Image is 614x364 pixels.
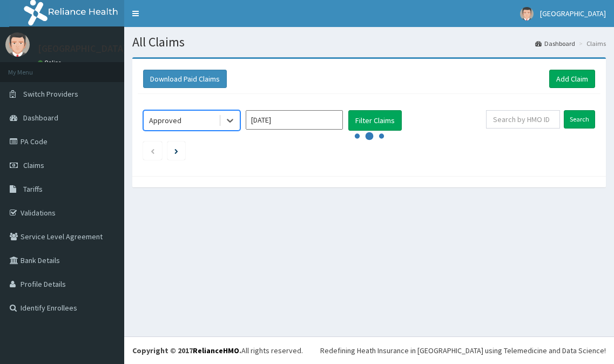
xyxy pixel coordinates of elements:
[149,115,181,126] div: Approved
[38,44,127,53] p: [GEOGRAPHIC_DATA]
[576,39,606,48] li: Claims
[38,59,64,66] a: Online
[564,110,595,129] input: Search
[549,70,595,88] a: Add Claim
[540,9,606,18] span: [GEOGRAPHIC_DATA]
[5,32,30,57] img: User Image
[23,160,44,170] span: Claims
[246,110,343,130] input: Select Month and Year
[143,70,227,88] button: Download Paid Claims
[353,120,386,152] svg: audio-loading
[150,146,155,156] a: Previous page
[193,346,239,355] a: RelianceHMO
[132,35,606,49] h1: All Claims
[520,7,534,21] img: User Image
[23,113,58,123] span: Dashboard
[124,336,614,364] footer: All rights reserved.
[320,345,606,356] div: Redefining Heath Insurance in [GEOGRAPHIC_DATA] using Telemedicine and Data Science!
[348,110,402,131] button: Filter Claims
[23,184,43,194] span: Tariffs
[23,89,78,99] span: Switch Providers
[174,146,178,156] a: Next page
[132,346,241,355] strong: Copyright © 2017 .
[486,110,560,129] input: Search by HMO ID
[535,39,575,48] a: Dashboard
